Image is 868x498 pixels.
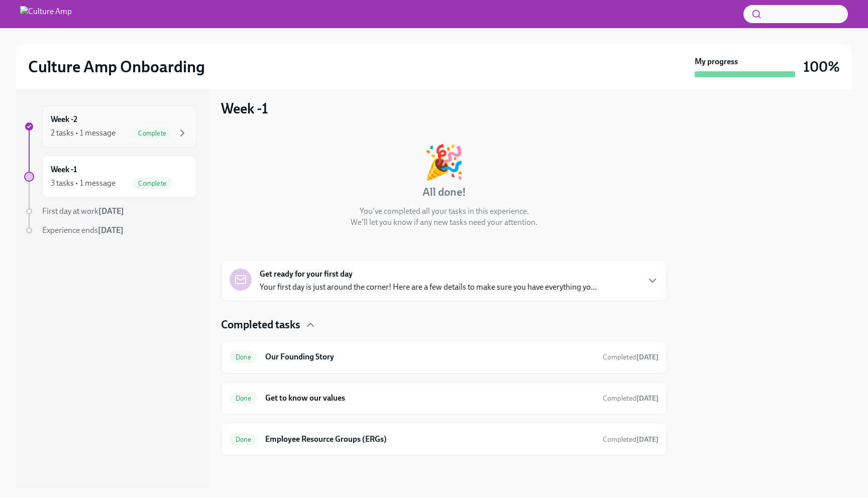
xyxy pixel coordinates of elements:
span: Experience ends [42,225,124,235]
h3: Week -1 [221,99,268,117]
span: Complete [132,130,172,137]
strong: My progress [695,56,738,67]
div: 3 tasks • 1 message [51,178,116,189]
strong: [DATE] [98,225,124,235]
strong: [DATE] [98,206,124,216]
a: Week -22 tasks • 1 messageComplete [24,105,197,148]
h6: Our Founding Story [265,351,595,362]
span: Completed [603,353,659,361]
h6: Week -2 [51,114,77,125]
h6: Employee Resource Groups (ERGs) [265,434,595,445]
strong: Get ready for your first day [260,269,353,280]
a: First day at work[DATE] [24,206,197,217]
h6: Week -1 [51,164,77,175]
a: DoneGet to know our valuesCompleted[DATE] [230,390,659,406]
span: First day at work [42,206,124,216]
span: Done [230,395,257,402]
div: 🎉 [423,146,465,179]
p: Your first day is just around the corner! Here are a few details to make sure you have everything... [260,282,597,293]
strong: [DATE] [636,394,659,403]
span: October 13th, 2025 16:16 [603,352,659,362]
span: Completed [603,435,659,444]
span: Done [230,353,257,361]
span: October 13th, 2025 16:16 [603,394,659,403]
span: Done [230,436,257,443]
h4: Completed tasks [221,317,300,332]
span: October 13th, 2025 16:19 [603,435,659,444]
strong: [DATE] [636,353,659,361]
p: We'll let you know if any new tasks need your attention. [351,217,537,228]
img: Culture Amp [20,6,72,22]
div: 2 tasks • 1 message [51,128,116,139]
p: You've completed all your tasks in this experience. [360,206,529,217]
span: Completed [603,394,659,403]
a: DoneOur Founding StoryCompleted[DATE] [230,349,659,365]
a: Week -13 tasks • 1 messageComplete [24,156,197,198]
h2: Culture Amp Onboarding [28,57,205,77]
strong: [DATE] [636,435,659,444]
div: Completed tasks [221,317,667,332]
span: Complete [132,180,172,187]
h3: 100% [803,58,840,76]
a: DoneEmployee Resource Groups (ERGs)Completed[DATE] [230,431,659,447]
h6: Get to know our values [265,393,595,404]
h4: All done! [422,185,466,200]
